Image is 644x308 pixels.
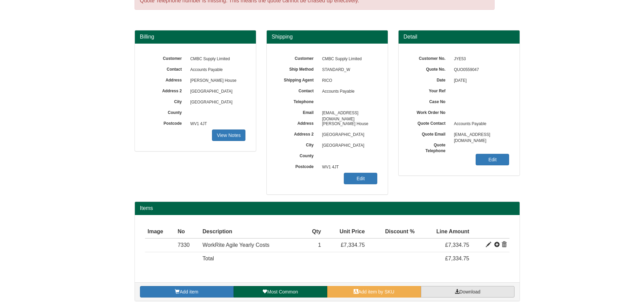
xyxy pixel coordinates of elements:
label: Telephone [277,97,319,105]
label: Ship Method [277,65,319,72]
td: Total [200,252,303,265]
th: No [175,225,200,239]
th: Line Amount [417,225,472,239]
label: City [277,140,319,148]
label: Shipping Agent [277,75,319,83]
label: Date [409,75,451,83]
span: RICO [319,75,378,86]
label: Address 2 [145,86,187,94]
label: Case No [409,97,451,105]
span: [EMAIL_ADDRESS][DOMAIN_NAME] [451,129,509,140]
th: Unit Price [324,225,368,239]
span: Accounts Payable [187,65,246,75]
label: Customer [145,54,187,62]
span: QUO0559047 [451,65,509,75]
label: Quote Contact [409,119,451,126]
span: WV1 4JT [187,119,246,129]
label: Address [277,119,319,126]
a: Edit [344,173,377,184]
span: [GEOGRAPHIC_DATA] [187,97,246,108]
label: Quote Email [409,129,451,137]
span: [DATE] [451,75,509,86]
label: Email [277,108,319,116]
a: Download [421,286,515,298]
span: WV1 4JT [319,162,378,173]
span: [GEOGRAPHIC_DATA] [187,86,246,97]
span: [GEOGRAPHIC_DATA] [319,129,378,140]
span: WorkRite Agile Yearly Costs [202,242,269,248]
a: View Notes [212,129,245,141]
span: STANDARD_W [319,65,378,75]
th: Discount % [367,225,417,239]
span: Download [459,289,480,294]
label: Contact [277,86,319,94]
span: [PERSON_NAME] House [319,119,378,129]
label: Customer [277,54,319,62]
h2: Items [140,205,515,211]
label: Quote Telephone [409,140,451,154]
span: JYE53 [451,54,509,65]
h3: Billing [140,34,251,40]
label: Contact [145,65,187,72]
label: County [145,108,187,116]
span: Accounts Payable [451,119,509,129]
span: Accounts Payable [319,86,378,97]
label: Postcode [277,162,319,170]
label: County [277,151,319,159]
th: Image [145,225,175,239]
span: £7,334.75 [445,256,469,261]
th: Qty [303,225,324,239]
span: 1 [318,242,321,248]
span: £7,334.75 [341,242,365,248]
td: 7330 [175,238,200,252]
span: £7,334.75 [445,242,469,248]
label: Quote No. [409,65,451,72]
label: Postcode [145,119,187,126]
span: CMBC Supply Limited [319,54,378,65]
label: Address 2 [277,129,319,137]
label: Address [145,75,187,83]
span: CMBC Supply Limited [187,54,246,65]
label: Your Ref [409,86,451,94]
h3: Detail [404,34,515,40]
th: Description [200,225,303,239]
h3: Shipping [272,34,383,40]
span: [GEOGRAPHIC_DATA] [319,140,378,151]
label: City [145,97,187,105]
label: Work Order No [409,108,451,116]
label: Customer No. [409,54,451,62]
span: Add item [180,289,198,294]
span: [PERSON_NAME] House [187,75,246,86]
a: Edit [476,154,509,165]
span: Most Common [267,289,298,294]
span: [EMAIL_ADDRESS][DOMAIN_NAME] [319,108,378,119]
span: Add item by SKU [358,289,395,294]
